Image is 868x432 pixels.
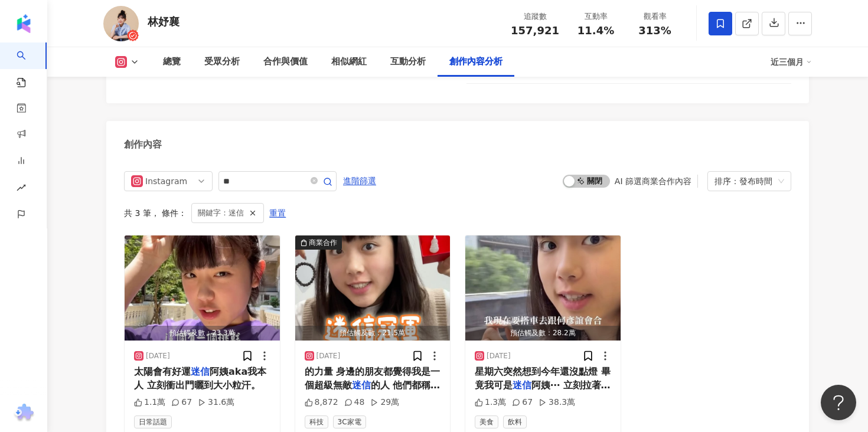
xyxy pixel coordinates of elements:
div: 31.6萬 [198,397,234,408]
button: 預估觸及數：23.3萬 [125,235,280,341]
iframe: Help Scout Beacon - Open [821,385,856,420]
div: 67 [171,397,192,408]
div: 29萬 [370,397,399,408]
span: 313% [638,25,671,37]
mark: 迷信 [352,379,371,391]
div: 創作內容 [124,138,162,151]
span: 太陽會有好運 [134,366,191,377]
span: 阿姨aka我本人 立刻衝出門曬到大小粒汗。 [134,366,266,390]
a: search [17,42,40,89]
div: 排序：發布時間 [714,172,774,191]
div: 1.1萬 [134,397,165,408]
span: 關鍵字：迷信 [198,207,244,220]
div: [DATE] [487,351,511,361]
button: 商業合作預估觸及數：21.5萬 [295,235,451,341]
span: 157,921 [511,24,559,37]
div: 追蹤數 [511,11,559,22]
div: AI 篩選商業合作內容 [615,176,691,186]
span: 星期六突然想到今年還沒點燈 畢竟我可是 [475,366,611,390]
img: chrome extension [12,404,35,423]
span: 日常話題 [134,415,172,428]
img: post-image [295,235,451,341]
img: post-image [465,235,621,341]
div: 38.3萬 [539,397,575,408]
img: KOL Avatar [103,6,139,41]
span: 阿姨⋯ 立刻拉著媽媽一起來點燈 去 [475,379,611,404]
span: 的人 他們都稱我為 [305,379,440,404]
div: 互動率 [573,11,618,22]
span: close-circle [311,177,318,184]
button: 重置 [269,204,286,222]
span: 3C家電 [333,415,366,428]
div: 預估觸及數：28.2萬 [465,326,621,341]
span: 11.4% [577,25,614,37]
mark: 迷信 [513,379,531,391]
span: 重置 [269,204,286,223]
span: 飲料 [503,415,527,428]
div: 受眾分析 [204,55,240,69]
div: 商業合作 [309,237,337,248]
div: 8,872 [305,397,338,408]
img: logo icon [14,14,33,33]
div: 67 [512,397,533,408]
div: 預估觸及數：21.5萬 [295,326,451,341]
div: 預估觸及數：23.3萬 [125,326,280,341]
div: 互動分析 [390,55,426,69]
div: 近三個月 [771,53,812,71]
span: 進階篩選 [343,172,376,191]
div: 觀看率 [632,11,677,22]
div: [DATE] [316,351,341,361]
div: 48 [344,397,365,408]
div: 總覽 [163,55,181,69]
div: 1.3萬 [475,397,506,408]
div: 相似網紅 [331,55,367,69]
span: 科技 [305,415,328,428]
span: close-circle [311,176,318,187]
mark: 迷信 [191,366,210,377]
img: post-image [125,235,280,341]
div: 共 3 筆 ， 條件： [124,203,791,223]
span: rise [17,176,26,202]
span: 的力量 身邊的朋友都覺得我是一個超級無敵 [305,366,440,390]
div: Instagram [145,172,184,191]
button: 進階篩選 [342,171,377,190]
div: 創作內容分析 [449,55,502,69]
span: 美食 [475,415,498,428]
div: [DATE] [146,351,170,361]
div: 合作與價值 [263,55,308,69]
button: 預估觸及數：28.2萬 [465,235,621,341]
div: 林妤襄 [148,14,180,29]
